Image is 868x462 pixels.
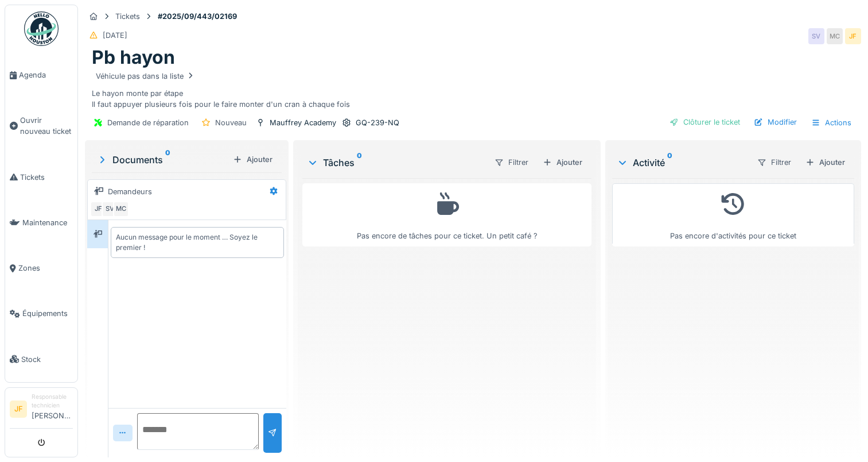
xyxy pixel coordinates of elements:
[5,155,77,200] a: Tickets
[19,70,73,80] span: Agenda
[845,28,861,44] div: JF
[667,156,672,170] sup: 0
[5,200,77,245] a: Maintenance
[21,354,73,365] span: Stock
[18,263,73,274] span: Zones
[22,308,73,319] span: Équipements
[617,156,748,170] div: Activité
[620,188,847,242] div: Pas encore d'activités pour ce ticket
[801,155,850,170] div: Ajouter
[538,155,587,170] div: Ajouter
[307,156,485,170] div: Tâches
[32,392,73,426] li: [PERSON_NAME]
[806,114,857,131] div: Actions
[357,156,362,170] sup: 0
[665,114,745,130] div: Clôturer le ticket
[489,154,534,171] div: Filtrer
[165,153,170,167] sup: 0
[92,69,854,110] div: Le hayon monte par étape Il faut appuyer plusieurs fois pour le faire monter d'un cran à chaque fois
[20,172,73,183] span: Tickets
[115,11,140,22] div: Tickets
[92,47,175,68] h1: Pb hayon
[10,401,27,418] li: JF
[228,152,277,167] div: Ajouter
[827,28,843,44] div: MC
[22,217,73,228] span: Maintenance
[5,52,77,98] a: Agenda
[5,337,77,382] a: Stock
[356,117,399,128] div: GQ-239-NQ
[153,11,242,22] strong: #2025/09/443/02169
[103,30,127,41] div: [DATE]
[24,11,59,46] img: Badge_color-CXgf-gQk.svg
[107,117,189,128] div: Demande de réparation
[32,392,73,410] div: Responsable technicien
[5,291,77,336] a: Équipements
[116,232,279,253] div: Aucun message pour le moment … Soyez le premier !
[20,115,73,137] span: Ouvrir nouveau ticket
[102,201,118,217] div: SV
[10,392,73,429] a: JF Responsable technicien[PERSON_NAME]
[749,114,801,130] div: Modifier
[90,201,106,217] div: JF
[310,188,584,242] div: Pas encore de tâches pour ce ticket. Un petit café ?
[270,117,336,128] div: Mauffrey Academy
[215,117,247,128] div: Nouveau
[752,154,796,171] div: Filtrer
[96,71,195,82] div: Véhicule pas dans la liste
[5,245,77,291] a: Zones
[5,98,77,154] a: Ouvrir nouveau ticket
[113,201,129,217] div: MC
[108,186,152,197] div: Demandeurs
[808,28,824,44] div: SV
[96,153,228,167] div: Documents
